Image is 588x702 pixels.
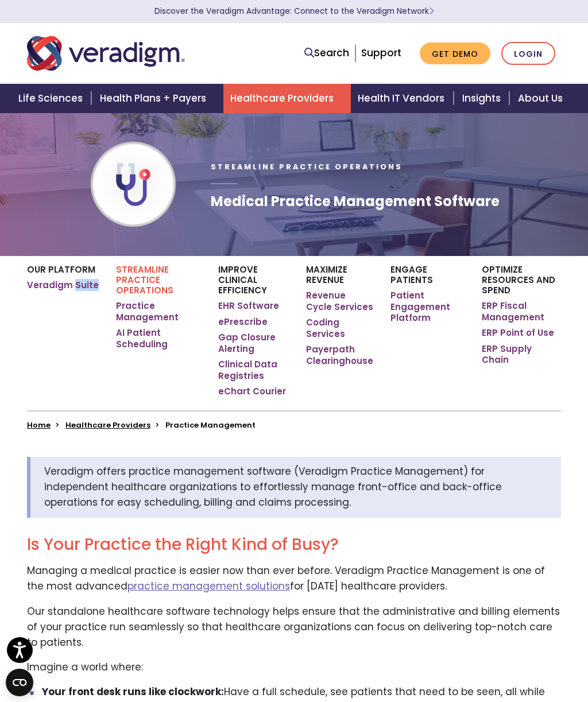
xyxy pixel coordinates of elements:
[223,84,351,113] a: Healthcare Providers
[27,420,51,430] a: Home
[218,300,279,312] a: EHR Software
[218,386,286,397] a: eChart Courier
[27,604,561,651] p: Our standalone healthcare software technology helps ensure that the administrative and billing el...
[304,45,349,61] a: Search
[154,6,434,17] a: Discover the Veradigm Advantage: Connect to the Veradigm NetworkLearn More
[501,42,555,65] a: Login
[27,280,99,291] a: Veradigm Suite
[390,290,465,324] a: Patient Engagement Platform
[429,6,434,17] span: Learn More
[420,42,490,65] a: Get Demo
[116,327,201,350] a: AI Patient Scheduling
[27,535,561,554] h2: Is Your Practice the Right Kind of Busy?
[482,300,561,323] a: ERP Fiscal Management
[6,669,33,696] button: Open CMP widget
[455,84,511,113] a: Insights
[218,359,289,381] a: Clinical Data Registries
[27,563,561,594] p: Managing a medical practice is easier now than ever before. Veradigm Practice Management is one o...
[306,317,373,339] a: Coding Services
[351,84,455,113] a: Health IT Vendors
[218,332,289,354] a: Gap Closure Alerting
[361,46,401,60] a: Support
[367,619,574,688] iframe: Drift Chat Widget
[127,579,290,593] a: practice management solutions
[511,84,577,113] a: About Us
[211,193,500,210] h1: Medical Practice Management Software
[42,685,224,699] strong: Your front desk runs like clockwork:
[306,290,373,312] a: Revenue Cycle Services
[218,316,268,328] a: ePrescribe
[306,344,373,366] a: Payerpath Clearinghouse
[27,34,185,72] img: Veradigm logo
[116,300,201,323] a: Practice Management
[27,660,561,675] p: Imagine a world where:
[44,464,502,509] span: Veradigm offers practice management software (Veradigm Practice Management) for independent healt...
[482,327,554,339] a: ERP Point of Use
[93,84,223,113] a: Health Plans + Payers
[11,84,93,113] a: Life Sciences
[211,162,403,172] span: Streamline Practice Operations
[65,420,150,430] a: Healthcare Providers
[482,343,561,366] a: ERP Supply Chain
